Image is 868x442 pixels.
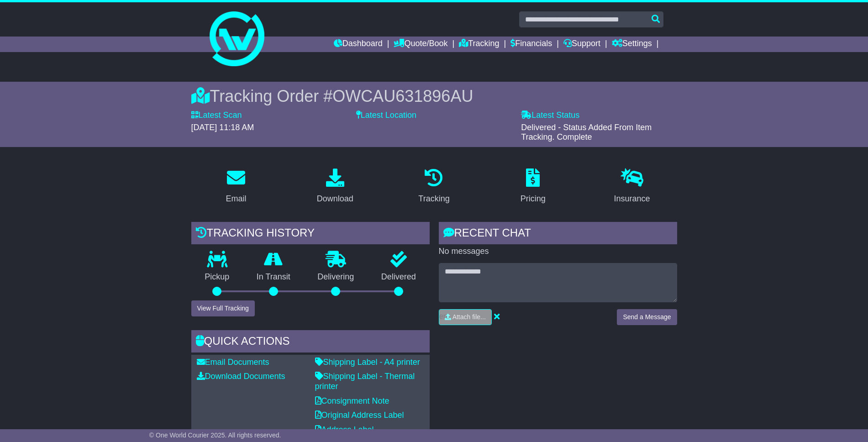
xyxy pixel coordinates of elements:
[418,193,449,205] div: Tracking
[412,165,455,208] a: Tracking
[315,358,420,367] a: Shipping Label - A4 printer
[439,222,677,247] div: RECENT CHAT
[315,372,415,391] a: Shipping Label - Thermal printer
[515,165,552,208] a: Pricing
[191,330,430,355] div: Quick Actions
[521,123,652,142] span: Delivered - Status Added From Item Tracking. Complete
[521,110,579,121] label: Latest Status
[334,37,383,52] a: Dashboard
[243,272,304,282] p: In Transit
[191,222,430,247] div: Tracking history
[368,272,430,282] p: Delivered
[197,372,285,381] a: Download Documents
[226,193,246,205] div: Email
[149,431,281,439] span: © One World Courier 2025. All rights reserved.
[197,358,269,367] a: Email Documents
[614,193,650,205] div: Insurance
[510,37,552,52] a: Financials
[220,165,252,208] a: Email
[315,396,389,405] a: Consignment Note
[191,123,254,132] span: [DATE] 11:18 AM
[608,165,656,208] a: Insurance
[521,193,546,205] div: Pricing
[459,37,499,52] a: Tracking
[191,110,242,121] label: Latest Scan
[315,425,374,434] a: Address Label
[356,110,416,121] label: Latest Location
[612,37,652,52] a: Settings
[191,272,243,282] p: Pickup
[191,300,255,316] button: View Full Tracking
[563,37,600,52] a: Support
[311,165,359,208] a: Download
[317,193,353,205] div: Download
[332,87,473,105] span: OWCAU631896AU
[617,309,677,325] button: Send a Message
[191,86,677,106] div: Tracking Order #
[315,410,404,420] a: Original Address Label
[439,247,677,257] p: No messages
[304,272,368,282] p: Delivering
[394,37,447,52] a: Quote/Book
